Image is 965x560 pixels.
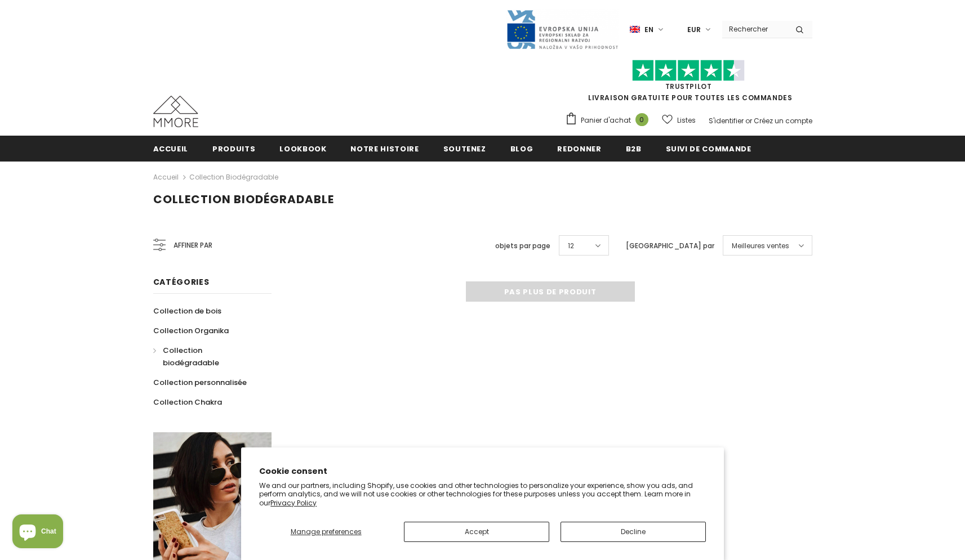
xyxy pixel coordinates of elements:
[291,527,362,536] span: Manage preferences
[626,240,714,252] label: [GEOGRAPHIC_DATA] par
[495,240,550,252] label: objets par page
[153,136,189,161] a: Accueil
[510,144,533,154] span: Blog
[677,115,696,126] span: Listes
[153,321,229,341] a: Collection Organika
[687,24,701,35] span: EUR
[259,481,706,508] p: We and our partners, including Shopify, use cookies and other technologies to personalize your ex...
[665,82,712,91] a: TrustPilot
[153,144,189,154] span: Accueil
[153,301,221,321] a: Collection de bois
[153,392,222,412] a: Collection Chakra
[163,345,219,368] span: Collection biodégradable
[722,21,787,37] input: Search Site
[635,113,648,126] span: 0
[632,60,745,82] img: Faites confiance aux étoiles pilotes
[270,498,317,508] a: Privacy Policy
[626,136,642,161] a: B2B
[153,397,222,407] span: Collection Chakra
[259,465,706,477] h2: Cookie consent
[561,522,706,542] button: Decline
[557,144,601,154] span: Redonner
[565,65,812,102] span: LIVRAISON GRATUITE POUR TOUTES LES COMMANDES
[557,136,601,161] a: Redonner
[212,136,255,161] a: Produits
[510,136,533,161] a: Blog
[279,136,326,161] a: Lookbook
[506,24,619,34] a: Javni Razpis
[404,522,549,542] button: Accept
[754,116,812,126] a: Créez un compte
[666,144,751,154] span: Suivi de commande
[443,144,486,154] span: soutenez
[153,191,334,207] span: Collection biodégradable
[279,144,326,154] span: Lookbook
[153,96,198,127] img: Cas MMORE
[259,522,393,542] button: Manage preferences
[9,514,66,551] inbox-online-store-chat: Shopify online store chat
[644,24,653,35] span: en
[174,239,212,252] span: Affiner par
[153,377,247,388] span: Collection personnalisée
[630,25,640,34] img: i-lang-1.png
[662,110,696,130] a: Listes
[153,276,210,288] span: Catégories
[568,240,574,252] span: 12
[189,172,278,182] a: Collection biodégradable
[565,112,654,129] a: Panier d'achat 0
[626,144,642,154] span: B2B
[745,116,752,126] span: or
[350,144,419,154] span: Notre histoire
[153,373,247,392] a: Collection personnalisée
[153,306,221,316] span: Collection de bois
[153,325,229,336] span: Collection Organika
[153,341,259,373] a: Collection biodégradable
[443,136,486,161] a: soutenez
[666,136,751,161] a: Suivi de commande
[709,116,744,126] a: S'identifier
[506,9,619,50] img: Javni Razpis
[212,144,255,154] span: Produits
[581,115,631,126] span: Panier d'achat
[350,136,419,161] a: Notre histoire
[153,171,179,184] a: Accueil
[732,240,789,252] span: Meilleures ventes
